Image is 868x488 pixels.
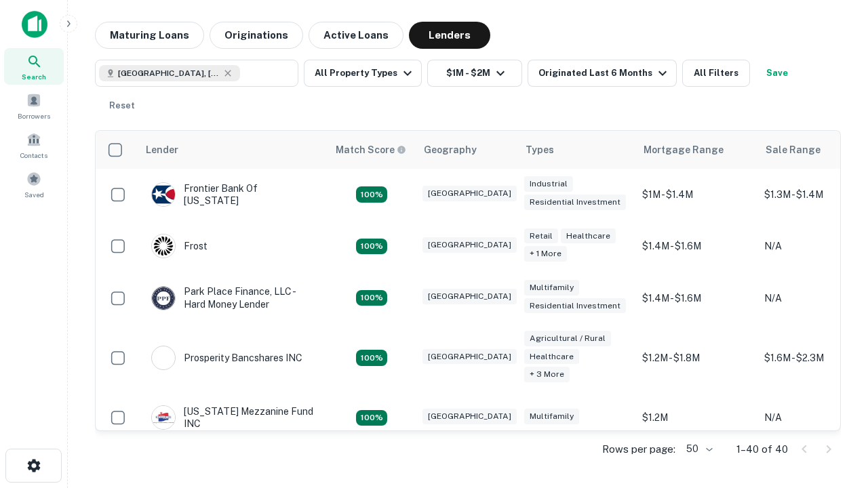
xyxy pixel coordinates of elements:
div: Types [526,142,554,158]
span: Borrowers [18,110,50,121]
div: Geography [424,142,477,158]
th: Geography [416,131,517,169]
div: Residential Investment [524,195,626,210]
div: Frost [151,234,208,258]
div: Park Place Finance, LLC - Hard Money Lender [151,285,314,310]
div: Multifamily [524,280,579,296]
button: Reset [100,92,144,119]
button: All Filters [682,60,750,87]
th: Mortgage Range [635,131,757,169]
div: Matching Properties: 4, hasApolloMatch: undefined [356,186,387,203]
div: Capitalize uses an advanced AI algorithm to match your search with the best lender. The match sco... [336,142,406,157]
th: Capitalize uses an advanced AI algorithm to match your search with the best lender. The match sco... [328,131,416,169]
div: Sale Range [766,142,821,158]
button: Lenders [409,22,490,49]
button: Originated Last 6 Months [528,60,677,87]
div: Healthcare [561,228,616,244]
p: 1–40 of 40 [736,441,788,457]
a: Saved [4,166,64,203]
div: [GEOGRAPHIC_DATA] [422,289,517,304]
img: picture [152,346,175,369]
div: [GEOGRAPHIC_DATA] [422,349,517,365]
th: Lender [138,131,328,169]
button: All Property Types [304,60,422,87]
div: Healthcare [524,349,579,365]
td: $1.4M - $1.6M [635,220,757,272]
td: $1.2M [635,392,757,443]
div: Multifamily [524,409,579,424]
div: Agricultural / Rural [524,331,611,346]
div: [US_STATE] Mezzanine Fund INC [151,405,314,430]
div: Industrial [524,176,573,192]
div: [GEOGRAPHIC_DATA] [422,186,517,201]
div: Matching Properties: 5, hasApolloMatch: undefined [356,410,387,426]
div: Residential Investment [524,298,626,314]
iframe: Chat Widget [800,336,868,401]
div: Matching Properties: 4, hasApolloMatch: undefined [356,239,387,255]
a: Borrowers [4,87,64,124]
img: capitalize-icon.png [22,11,47,38]
div: Matching Properties: 4, hasApolloMatch: undefined [356,290,387,306]
div: + 3 more [524,367,570,382]
div: [GEOGRAPHIC_DATA] [422,409,517,424]
span: Search [22,71,46,82]
img: picture [152,287,175,310]
button: $1M - $2M [427,60,522,87]
a: Contacts [4,127,64,163]
td: $1M - $1.4M [635,169,757,220]
a: Search [4,48,64,85]
div: 50 [681,439,715,459]
span: [GEOGRAPHIC_DATA], [GEOGRAPHIC_DATA], [GEOGRAPHIC_DATA] [118,67,220,79]
div: Mortgage Range [644,142,724,158]
div: Lender [146,142,178,158]
img: picture [152,406,175,429]
td: $1.2M - $1.8M [635,324,757,392]
button: Maturing Loans [95,22,204,49]
h6: Match Score [336,142,403,157]
button: Active Loans [309,22,403,49]
span: Contacts [20,150,47,161]
div: + 1 more [524,246,567,262]
span: Saved [24,189,44,200]
button: Save your search to get updates of matches that match your search criteria. [755,60,799,87]
div: Frontier Bank Of [US_STATE] [151,182,314,207]
img: picture [152,183,175,206]
div: [GEOGRAPHIC_DATA] [422,237,517,253]
div: Retail [524,228,558,244]
img: picture [152,235,175,258]
div: Matching Properties: 7, hasApolloMatch: undefined [356,350,387,366]
button: Originations [210,22,303,49]
th: Types [517,131,635,169]
div: Prosperity Bancshares INC [151,346,302,370]
td: $1.4M - $1.6M [635,272,757,323]
p: Rows per page: [602,441,675,457]
div: Originated Last 6 Months [538,65,671,81]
